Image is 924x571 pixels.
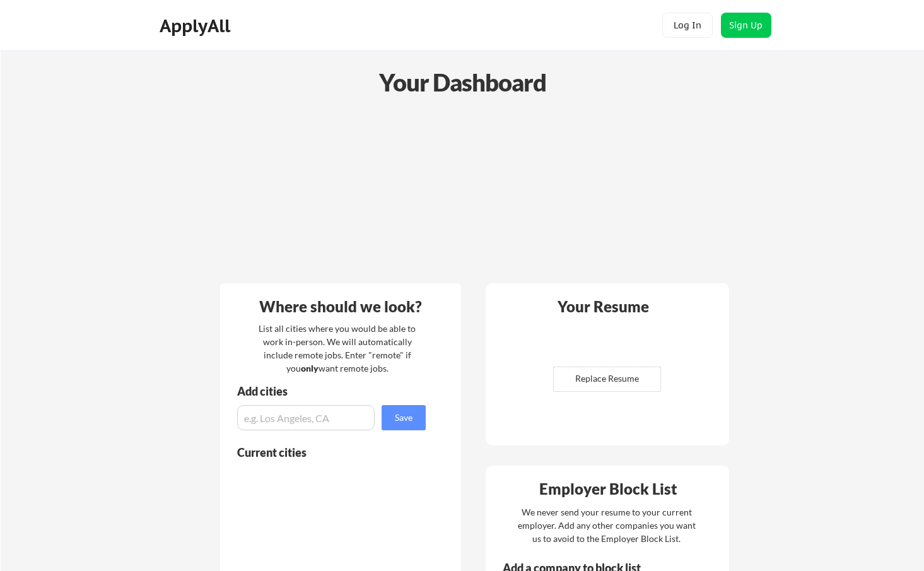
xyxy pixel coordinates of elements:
input: e.g. Los Angeles, CA [237,405,375,430]
div: Your Resume [541,299,665,314]
strong: only [301,363,319,374]
div: Your Dashboard [1,64,924,100]
div: List all cities where you would be able to work in-person. We will automatically include remote j... [250,322,424,375]
button: Log In [662,13,713,38]
div: We never send your resume to your current employer. Add any other companies you want us to avoid ... [517,505,696,545]
div: Where should we look? [223,299,458,314]
button: Save [382,405,426,430]
div: Add cities [237,386,429,397]
button: Sign Up [721,13,771,38]
div: ApplyAll [160,15,234,37]
div: Current cities [237,447,412,458]
div: Employer Block List [491,481,725,497]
